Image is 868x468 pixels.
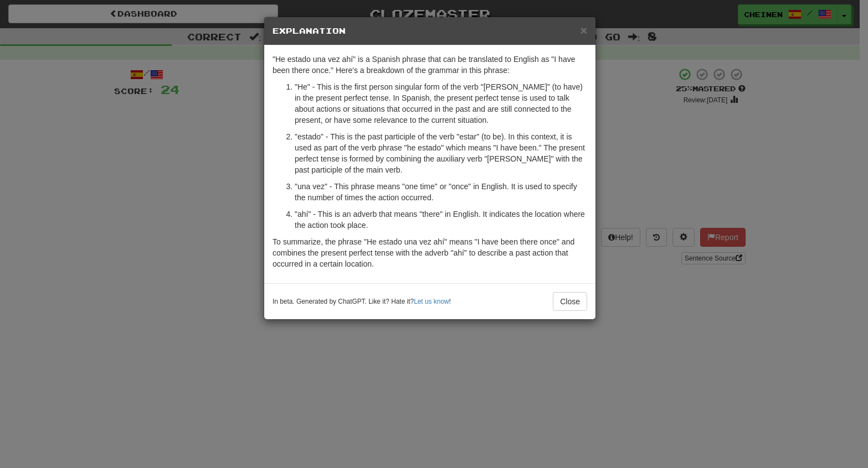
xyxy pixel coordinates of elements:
p: "He" - This is the first person singular form of the verb "[PERSON_NAME]" (to have) in the presen... [295,81,587,126]
p: "He estado una vez ahí" is a Spanish phrase that can be translated to English as "I have been the... [273,54,587,76]
span: × [581,24,587,37]
a: Let us know [414,298,449,305]
h5: Explanation [273,25,587,37]
button: Close [553,292,587,311]
p: "ahí" - This is an adverb that means "there" in English. It indicates the location where the acti... [295,209,587,231]
small: In beta. Generated by ChatGPT. Like it? Hate it? ! [273,297,451,306]
p: "una vez" - This phrase means "one time" or "once" in English. It is used to specify the number o... [295,181,587,203]
p: To summarize, the phrase "He estado una vez ahí" means "I have been there once" and combines the ... [273,236,587,269]
p: "estado" - This is the past participle of the verb "estar" (to be). In this context, it is used a... [295,131,587,175]
button: Close [581,24,587,36]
